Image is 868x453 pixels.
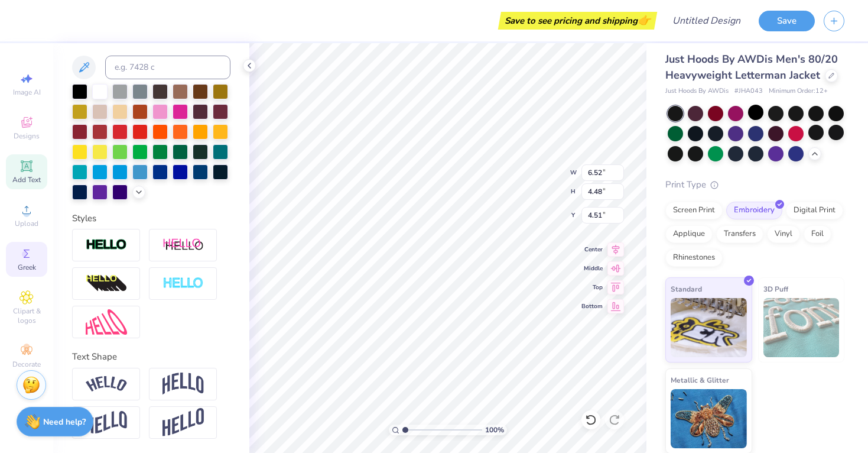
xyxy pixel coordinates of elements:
[86,411,127,434] img: Flag
[763,298,840,357] img: 3D Puff
[162,277,204,290] img: Negative Space
[665,86,729,96] span: Just Hoods By AWDis
[162,373,204,395] img: Arch
[671,298,747,357] img: Standard
[581,264,603,273] span: Middle
[12,175,41,185] span: Add Text
[12,360,41,369] span: Decorate
[72,212,230,225] div: Styles
[638,13,651,27] span: 👉
[162,408,204,437] img: Rise
[581,302,603,310] span: Bottom
[665,178,844,192] div: Print Type
[581,245,603,254] span: Center
[665,249,723,267] div: Rhinestones
[6,306,47,325] span: Clipart & logos
[86,309,127,335] img: Free Distort
[769,86,828,96] span: Minimum Order: 12 +
[804,225,831,243] div: Foil
[663,9,750,33] input: Untitled Design
[501,12,654,30] div: Save to see pricing and shipping
[665,202,723,219] div: Screen Print
[18,263,36,272] span: Greek
[671,389,747,448] img: Metallic & Glitter
[86,376,127,392] img: Arc
[786,202,843,219] div: Digital Print
[763,283,788,295] span: 3D Puff
[767,225,800,243] div: Vinyl
[671,283,702,295] span: Standard
[86,238,127,252] img: Stroke
[72,350,230,364] div: Text Shape
[14,131,40,141] span: Designs
[671,374,729,386] span: Metallic & Glitter
[759,11,815,31] button: Save
[581,283,603,292] span: Top
[105,56,230,79] input: e.g. 7428 c
[43,416,86,428] strong: Need help?
[665,225,713,243] div: Applique
[665,52,838,82] span: Just Hoods By AWDis Men's 80/20 Heavyweight Letterman Jacket
[86,274,127,293] img: 3d Illusion
[716,225,763,243] div: Transfers
[15,219,38,228] span: Upload
[485,425,504,435] span: 100 %
[13,88,41,97] span: Image AI
[726,202,782,219] div: Embroidery
[734,86,763,96] span: # JHA043
[162,238,204,253] img: Shadow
